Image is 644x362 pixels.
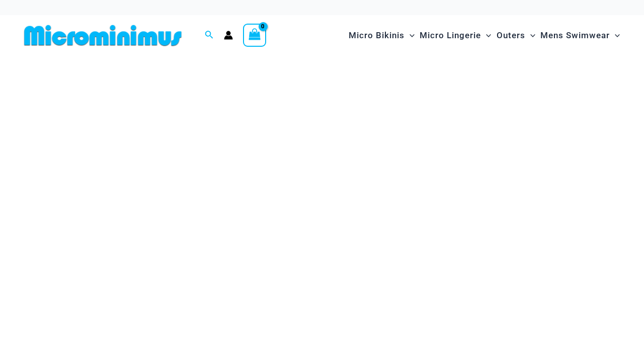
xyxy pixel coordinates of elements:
[525,23,535,48] span: Menu Toggle
[346,20,417,51] a: Micro BikinisMenu ToggleMenu Toggle
[243,24,266,47] a: View Shopping Cart, empty
[20,24,186,47] img: MM SHOP LOGO FLAT
[224,31,233,40] a: Account icon link
[610,23,620,48] span: Menu Toggle
[405,23,415,48] span: Menu Toggle
[494,20,538,51] a: OutersMenu ToggleMenu Toggle
[538,20,622,51] a: Mens SwimwearMenu ToggleMenu Toggle
[497,23,525,48] span: Outers
[205,29,214,42] a: Search icon link
[481,23,491,48] span: Menu Toggle
[540,23,610,48] span: Mens Swimwear
[349,23,405,48] span: Micro Bikinis
[417,20,494,51] a: Micro LingerieMenu ToggleMenu Toggle
[345,19,624,52] nav: Site Navigation
[420,23,481,48] span: Micro Lingerie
